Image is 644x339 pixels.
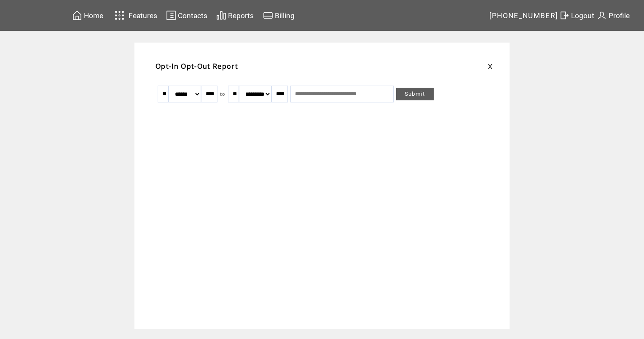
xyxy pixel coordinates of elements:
span: Profile [609,11,630,20]
img: contacts.svg [166,10,176,21]
a: Profile [596,9,631,22]
a: Home [71,9,105,22]
span: Logout [571,11,594,20]
img: features.svg [112,8,127,22]
span: [PHONE_NUMBER] [489,11,558,20]
a: Submit [396,88,434,100]
span: Contacts [178,11,207,20]
img: profile.svg [597,10,607,21]
img: creidtcard.svg [263,10,273,21]
a: Reports [215,9,255,22]
img: exit.svg [559,10,569,21]
img: home.svg [72,10,82,21]
span: Billing [275,11,295,20]
a: Contacts [165,9,209,22]
img: chart.svg [216,10,226,21]
a: Features [111,7,158,24]
a: Billing [262,9,296,22]
span: to [220,91,225,97]
span: Home [84,11,103,20]
a: Logout [558,9,596,22]
span: Features [129,11,157,20]
span: Opt-In Opt-Out Report [156,62,238,71]
span: Reports [228,11,254,20]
